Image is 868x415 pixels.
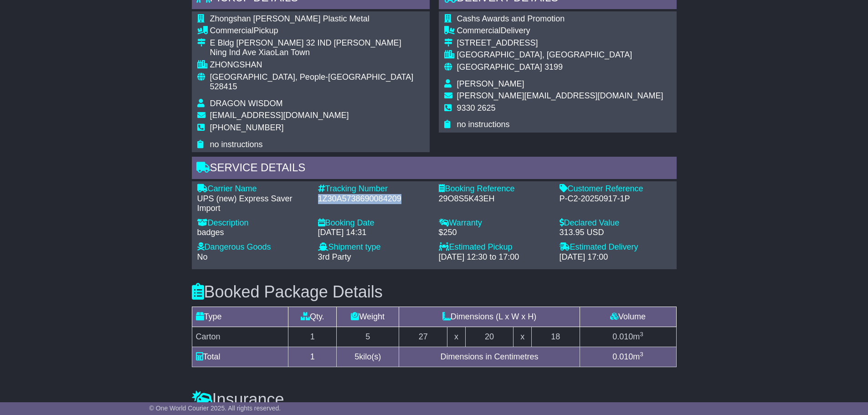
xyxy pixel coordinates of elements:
div: Booking Reference [439,184,550,194]
div: [STREET_ADDRESS] [457,38,663,48]
span: no instructions [457,120,510,129]
td: kilo(s) [337,347,399,367]
div: 29O8S5K43EH [439,194,550,204]
td: Total [192,347,288,367]
span: 5 [354,352,359,361]
div: E Bldg [PERSON_NAME] 32 IND [PERSON_NAME] [210,38,424,48]
div: [GEOGRAPHIC_DATA], [GEOGRAPHIC_DATA] [457,50,663,60]
td: 5 [337,327,399,347]
span: No [197,252,208,261]
td: Dimensions (L x W x H) [399,307,580,327]
div: Dangerous Goods [197,242,309,252]
span: 3rd Party [318,252,351,261]
div: 313.95 USD [560,228,671,238]
div: Booking Date [318,218,430,228]
span: [PERSON_NAME][EMAIL_ADDRESS][DOMAIN_NAME] [457,91,663,100]
div: [DATE] 17:00 [560,252,671,262]
td: m [580,327,676,347]
div: UPS (new) Express Saver Import [197,194,309,214]
div: [DATE] 12:30 to 17:00 [439,252,550,262]
span: 0.010 [612,352,633,361]
h3: Booked Package Details [192,283,677,301]
div: P-C2-20250917-1P [560,194,671,204]
span: [EMAIL_ADDRESS][DOMAIN_NAME] [210,111,349,120]
span: [PERSON_NAME] [457,79,524,88]
div: Customer Reference [560,184,671,194]
div: Tracking Number [318,184,430,194]
div: ZHONGSHAN [210,60,424,70]
div: badges [197,228,309,238]
td: 20 [465,327,514,347]
span: Commercial [457,26,501,35]
div: Warranty [439,218,550,228]
td: Volume [580,307,676,327]
div: Shipment type [318,242,430,252]
div: Declared Value [560,218,671,228]
span: Commercial [210,26,254,35]
div: [DATE] 14:31 [318,228,430,238]
div: Estimated Delivery [560,242,671,252]
span: DRAGON WISDOM [210,99,283,108]
span: [PHONE_NUMBER] [210,123,284,132]
td: Weight [337,307,399,327]
span: 3199 [544,62,563,72]
div: 1Z30A5738690084209 [318,194,430,204]
td: x [447,327,465,347]
td: Type [192,307,288,327]
td: 1 [288,347,337,367]
span: no instructions [210,140,263,149]
span: [GEOGRAPHIC_DATA], People-[GEOGRAPHIC_DATA] [210,72,414,82]
td: Qty. [288,307,337,327]
span: Cashs Awards and Promotion [457,14,565,23]
td: x [514,327,531,347]
td: Carton [192,327,288,347]
span: Zhongshan [PERSON_NAME] Plastic Metal [210,14,370,23]
span: 9330 2625 [457,103,496,113]
div: Ning Ind Ave XiaoLan Town [210,48,424,58]
div: Estimated Pickup [439,242,550,252]
td: m [580,347,676,367]
span: 0.010 [612,332,633,341]
span: © One World Courier 2025. All rights reserved. [149,405,281,412]
td: 18 [531,327,580,347]
span: [GEOGRAPHIC_DATA] [457,62,542,72]
h3: Insurance [192,390,677,409]
sup: 3 [640,351,643,358]
div: Pickup [210,26,424,36]
div: $250 [439,228,550,238]
td: 27 [399,327,447,347]
td: 1 [288,327,337,347]
div: Service Details [192,157,677,181]
div: Carrier Name [197,184,309,194]
sup: 3 [640,331,643,338]
span: 528415 [210,82,237,91]
div: Description [197,218,309,228]
div: Delivery [457,26,663,36]
td: Dimensions in Centimetres [399,347,580,367]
